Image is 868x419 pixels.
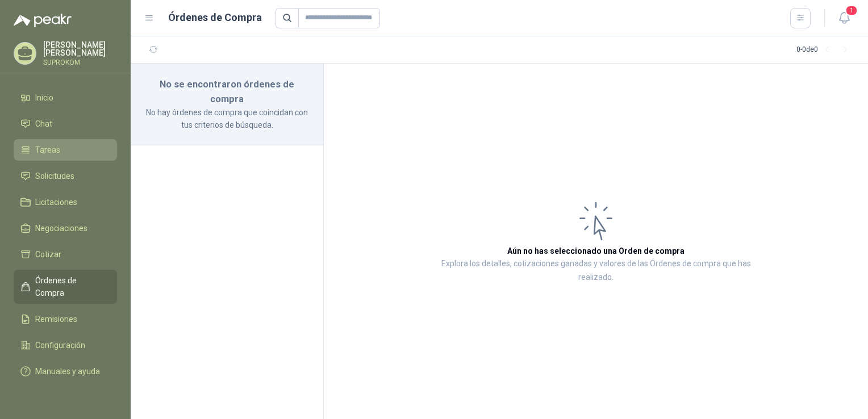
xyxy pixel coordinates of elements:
[14,270,117,304] a: Órdenes de Compra
[14,113,117,135] a: Chat
[35,170,74,182] span: Solicitudes
[834,8,854,28] button: 1
[14,217,117,239] a: Negociaciones
[43,59,117,66] p: SUPROKOM
[14,334,117,356] a: Configuración
[168,10,262,26] h1: Órdenes de Compra
[507,245,685,257] h3: Aún no has seleccionado una Orden de compra
[35,222,87,234] span: Negociaciones
[35,196,77,208] span: Licitaciones
[43,41,117,57] p: [PERSON_NAME] [PERSON_NAME]
[14,244,117,265] a: Cotizar
[144,77,310,106] h3: No se encontraron órdenes de compra
[144,106,310,131] p: No hay órdenes de compra que coincidan con tus criterios de búsqueda.
[35,313,77,325] span: Remisiones
[796,41,854,59] div: 0 - 0 de 0
[437,257,754,284] p: Explora los detalles, cotizaciones ganadas y valores de las Órdenes de compra que has realizado.
[35,274,106,299] span: Órdenes de Compra
[35,248,61,261] span: Cotizar
[35,118,52,130] span: Chat
[14,14,72,27] img: Logo peakr
[14,139,117,161] a: Tareas
[35,365,100,378] span: Manuales y ayuda
[35,339,85,351] span: Configuración
[35,144,60,156] span: Tareas
[14,87,117,108] a: Inicio
[845,5,858,16] span: 1
[14,191,117,213] a: Licitaciones
[14,308,117,330] a: Remisiones
[35,91,53,104] span: Inicio
[14,361,117,382] a: Manuales y ayuda
[14,165,117,187] a: Solicitudes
